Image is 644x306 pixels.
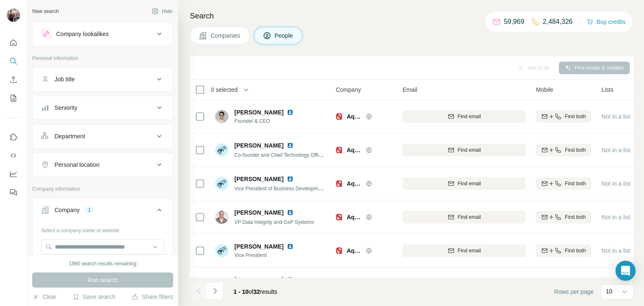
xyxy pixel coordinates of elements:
span: 32 [254,288,260,295]
span: Aqtual [347,179,361,188]
span: Not in a list [601,214,630,220]
button: Buy credits [587,16,626,28]
button: Find email [402,144,526,156]
button: Navigate to next page [207,283,223,299]
img: Avatar [215,177,229,190]
span: Find email [458,113,481,120]
span: Co-founder and Chief Technology Officer. Board Member [234,151,361,158]
span: [PERSON_NAME] [234,175,283,183]
span: Find both [565,113,586,120]
button: Find email [402,244,526,257]
img: Avatar [215,143,229,157]
span: Founder & CEO [234,117,304,125]
button: Find email [402,110,526,123]
img: Avatar [215,110,229,123]
span: Lists [601,86,613,94]
span: Rows per page [554,288,594,296]
img: Logo of Aqtual [336,214,343,220]
button: Find email [402,177,526,190]
span: Find email [458,180,481,187]
span: People [275,31,294,40]
button: Share filters [132,293,173,301]
img: LinkedIn logo [287,276,293,283]
button: Find email [402,211,526,223]
span: Find both [565,146,586,154]
span: Vice President [234,252,304,259]
span: Aqtual [347,213,361,221]
button: Job title [33,69,173,89]
p: Company information [32,185,173,193]
span: VP Data Integrity and GxP Systems [234,219,314,225]
button: Enrich CSV [7,72,20,87]
button: Find both [536,144,591,156]
span: Find email [458,247,481,254]
div: Department [55,132,85,140]
button: Dashboard [7,166,20,182]
span: Aqtual [347,146,361,154]
span: Not in a list [601,147,630,153]
span: Aqtual [347,112,361,121]
span: [PERSON_NAME] [234,108,283,117]
span: Not in a list [601,247,630,254]
div: Open Intercom Messenger [615,261,636,281]
img: Avatar [215,244,229,257]
button: Clear [32,293,56,301]
button: My lists [7,91,20,106]
span: Aqtual [347,246,361,255]
span: of [249,288,254,295]
div: New search [32,8,59,15]
img: Avatar [215,210,229,224]
img: Logo of Aqtual [336,180,343,187]
div: Job title [55,75,75,83]
span: 1 - 10 [234,288,249,295]
span: Find both [565,180,586,187]
p: 59,969 [504,17,525,27]
button: Search [7,54,20,69]
h4: Search [190,10,634,22]
p: 2,484,326 [543,17,573,27]
span: Email [402,86,417,94]
button: Save search [73,293,115,301]
button: Use Surfe API [7,148,20,163]
button: Find both [536,110,591,123]
button: Company lookalikes [33,24,173,44]
span: Find email [458,146,481,154]
span: [PERSON_NAME] [234,208,283,217]
span: Companies [210,31,241,40]
div: Personal location [55,161,99,169]
span: 0 selected [211,86,238,94]
img: Logo of Aqtual [336,147,343,153]
div: Company [55,206,80,214]
span: Mobile [536,86,553,94]
img: Avatar [215,277,229,291]
div: Company lookalikes [56,30,109,38]
img: Logo of Aqtual [336,247,343,254]
span: Not in a list [601,180,630,187]
img: LinkedIn logo [287,243,293,250]
img: LinkedIn logo [287,142,293,149]
div: Select a company name or website [41,223,164,234]
button: Seniority [33,98,173,118]
span: Find both [565,213,586,221]
img: LinkedIn logo [287,209,293,216]
button: Company1 [33,200,173,223]
span: Not in a list [601,113,630,120]
span: [PERSON_NAME] [234,242,283,251]
p: 10 [606,287,613,296]
div: 1990 search results remaining [69,260,137,267]
span: Find email [458,213,481,221]
button: Find both [536,244,591,257]
img: Avatar [7,8,20,22]
span: [PERSON_NAME] [234,275,283,284]
span: Vice President of Business Development (Partnerships and Licensing) [234,185,391,192]
button: Use Surfe on LinkedIn [7,130,20,145]
span: Find both [565,247,586,254]
span: [PERSON_NAME] [234,141,283,150]
button: Find both [536,177,591,190]
button: Quick start [7,35,20,50]
button: Find both [536,211,591,223]
p: Personal information [32,54,173,62]
button: Feedback [7,185,20,200]
img: LinkedIn logo [287,176,293,182]
div: 1 [85,206,94,214]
